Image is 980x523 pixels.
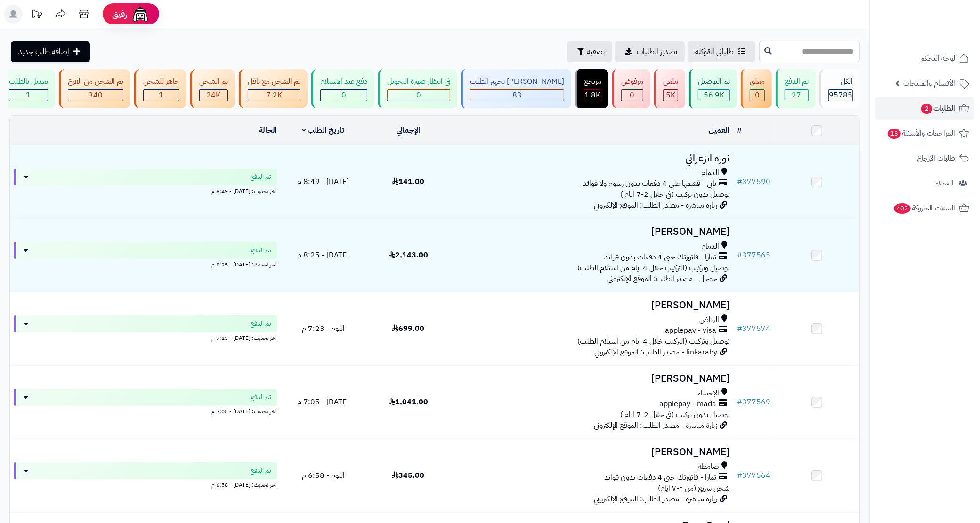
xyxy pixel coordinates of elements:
span: 340 [89,89,103,101]
div: مرفوض [621,76,643,87]
span: applepay - visa [665,325,717,336]
span: 13 [887,128,901,139]
a: الحالة [259,125,277,136]
span: # [737,396,743,408]
span: طلبات الإرجاع [917,152,955,165]
div: [PERSON_NAME] تجهيز الطلب [470,76,564,87]
a: طلبات الإرجاع [875,147,974,169]
span: 0 [755,89,760,101]
span: طلباتي المُوكلة [695,46,734,57]
span: الإحساء [698,388,720,399]
a: تم الشحن من الفرع 340 [57,69,132,108]
a: لوحة التحكم [875,47,974,70]
div: 1826 [584,90,601,101]
span: تم الدفع [251,319,271,329]
div: 24040 [200,90,227,101]
div: 56855 [698,90,729,101]
span: تم الدفع [251,172,271,182]
div: تم الدفع [785,76,809,87]
span: 141.00 [392,176,424,187]
div: اخر تحديث: [DATE] - 6:58 م [14,479,277,489]
span: اليوم - 6:58 م [302,470,345,481]
span: 402 [893,203,911,214]
span: # [737,249,743,261]
a: #377569 [737,396,771,408]
span: 27 [792,89,802,101]
div: تم الشحن من الفرع [68,76,123,87]
button: تصفية [567,41,612,62]
a: تصدير الطلبات [615,41,685,62]
span: الأقسام والمنتجات [903,77,955,90]
span: توصيل بدون تركيب (في خلال 2-7 ايام ) [621,409,730,420]
span: اليوم - 7:23 م [302,323,345,334]
span: تصدير الطلبات [637,46,677,57]
span: إضافة طلب جديد [18,46,69,57]
div: اخر تحديث: [DATE] - 7:23 م [14,332,277,342]
div: الكل [828,76,853,87]
span: جوجل - مصدر الطلب: الموقع الإلكتروني [608,273,718,284]
div: 1 [9,90,48,101]
div: ملغي [663,76,678,87]
span: 5K [666,89,675,101]
div: 1 [144,90,179,101]
div: اخر تحديث: [DATE] - 8:25 م [14,259,277,269]
div: تعديل بالطلب [9,76,48,87]
span: 1 [26,89,31,101]
a: إضافة طلب جديد [11,41,90,62]
span: 7.2K [266,89,282,101]
span: 345.00 [392,470,424,481]
div: دفع عند الاستلام [320,76,367,87]
div: تم التوصيل [698,76,730,87]
div: جاهز للشحن [143,76,179,87]
span: الرياض [700,314,720,325]
div: 0 [622,90,643,101]
span: 1 [159,89,164,101]
div: 7222 [248,90,300,101]
span: صامطه [698,461,720,472]
h3: [PERSON_NAME] [454,300,730,311]
a: مرفوض 0 [610,69,652,108]
span: # [737,176,743,187]
a: #377574 [737,323,771,334]
span: 2,143.00 [389,249,428,261]
div: اخر تحديث: [DATE] - 8:49 م [14,185,277,195]
div: 0 [388,90,450,101]
span: تصفية [587,46,605,57]
a: تم التوصيل 56.9K [687,69,739,108]
a: السلات المتروكة402 [875,197,974,219]
h3: [PERSON_NAME] [454,373,730,384]
div: 340 [68,90,123,101]
span: applepay - mada [660,399,717,410]
span: توصيل وتركيب (التركيب خلال 4 ايام من استلام الطلب) [578,262,730,274]
a: # [737,125,742,136]
span: الطلبات [920,102,955,115]
div: تم الشحن [199,76,228,87]
div: تم الشحن مع ناقل [248,76,300,87]
a: #377590 [737,176,771,187]
a: معلق 0 [739,69,774,108]
span: شحن سريع (من ٢-٧ ايام) [658,483,730,494]
a: المراجعات والأسئلة13 [875,122,974,145]
div: في انتظار صورة التحويل [387,76,450,87]
span: 1,041.00 [389,396,428,408]
span: العملاء [935,177,954,190]
div: 0 [321,90,367,101]
span: # [737,470,743,481]
a: الطلبات2 [875,97,974,120]
a: طلباتي المُوكلة [688,41,755,62]
span: تم الدفع [251,246,271,255]
span: زيارة مباشرة - مصدر الطلب: الموقع الإلكتروني [594,420,718,431]
div: 0 [750,90,764,101]
div: مرتجع [584,76,601,87]
a: دفع عند الاستلام 0 [309,69,376,108]
span: [DATE] - 7:05 م [297,396,349,408]
a: ملغي 5K [652,69,687,108]
span: 699.00 [392,323,424,334]
h3: [PERSON_NAME] [454,447,730,458]
span: 24K [207,89,221,101]
span: زيارة مباشرة - مصدر الطلب: الموقع الإلكتروني [594,493,718,505]
span: توصيل بدون تركيب (في خلال 2-7 ايام ) [621,189,730,200]
div: 83 [470,90,564,101]
span: توصيل وتركيب (التركيب خلال 4 ايام من استلام الطلب) [578,336,730,347]
span: 2 [921,103,933,114]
